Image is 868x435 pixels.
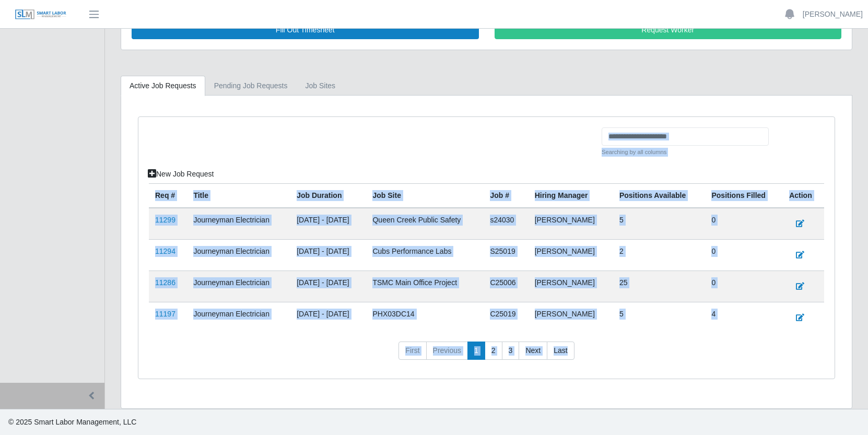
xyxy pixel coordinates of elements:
td: Journeyman Electrician [187,302,290,333]
td: 5 [613,302,706,333]
td: Journeyman Electrician [187,271,290,302]
td: [PERSON_NAME] [529,239,613,271]
a: New Job Request [141,165,221,183]
td: Queen Creek Public Safety [366,208,484,240]
a: [PERSON_NAME] [803,9,863,20]
td: 2 [613,239,706,271]
td: Cubs Performance Labs [366,239,484,271]
td: 0 [705,239,783,271]
a: Next [519,342,547,360]
td: 5 [613,208,706,240]
td: [DATE] - [DATE] [290,302,366,333]
th: Positions Filled [705,183,783,208]
a: Pending Job Requests [205,76,297,96]
a: 11299 [155,216,175,224]
th: Req # [149,183,187,208]
a: 3 [502,342,520,360]
img: SLM Logo [15,9,67,20]
th: Action [783,183,824,208]
a: 2 [485,342,502,360]
a: Active Job Requests [121,76,205,96]
td: C25006 [484,271,528,302]
a: 11286 [155,278,175,287]
td: TSMC Main Office Project [366,271,484,302]
td: [PERSON_NAME] [529,208,613,240]
td: [PERSON_NAME] [529,271,613,302]
td: [DATE] - [DATE] [290,208,366,240]
nav: pagination [149,342,824,369]
td: 0 [705,271,783,302]
small: Searching by all columns [602,148,769,157]
td: Journeyman Electrician [187,239,290,271]
th: Hiring Manager [529,183,613,208]
td: C25019 [484,302,528,333]
th: Job # [484,183,528,208]
td: PHX03DC14 [366,302,484,333]
th: job site [366,183,484,208]
a: job sites [297,76,345,96]
a: Request Worker [495,21,842,39]
span: © 2025 Smart Labor Management, LLC [8,418,136,426]
td: [PERSON_NAME] [529,302,613,333]
a: Fill Out Timesheet [132,21,479,39]
th: Positions Available [613,183,706,208]
th: Title [187,183,290,208]
td: 0 [705,208,783,240]
td: 4 [705,302,783,333]
td: Journeyman Electrician [187,208,290,240]
a: 1 [467,342,485,360]
a: Last [547,342,574,360]
td: [DATE] - [DATE] [290,239,366,271]
td: 25 [613,271,706,302]
td: s24030 [484,208,528,240]
td: [DATE] - [DATE] [290,271,366,302]
a: 11197 [155,310,175,318]
td: S25019 [484,239,528,271]
th: Job Duration [290,183,366,208]
a: 11294 [155,247,175,255]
